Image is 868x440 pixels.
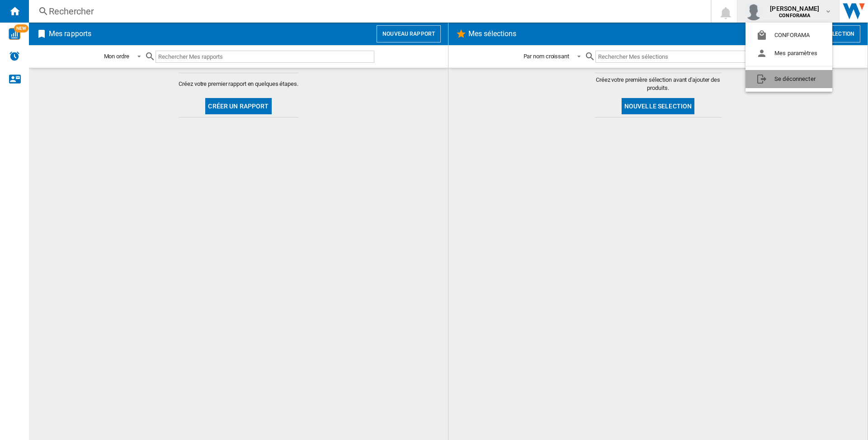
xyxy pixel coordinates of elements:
button: CONFORAMA [745,26,832,44]
button: Se déconnecter [745,70,832,88]
button: Mes paramètres [745,44,832,62]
